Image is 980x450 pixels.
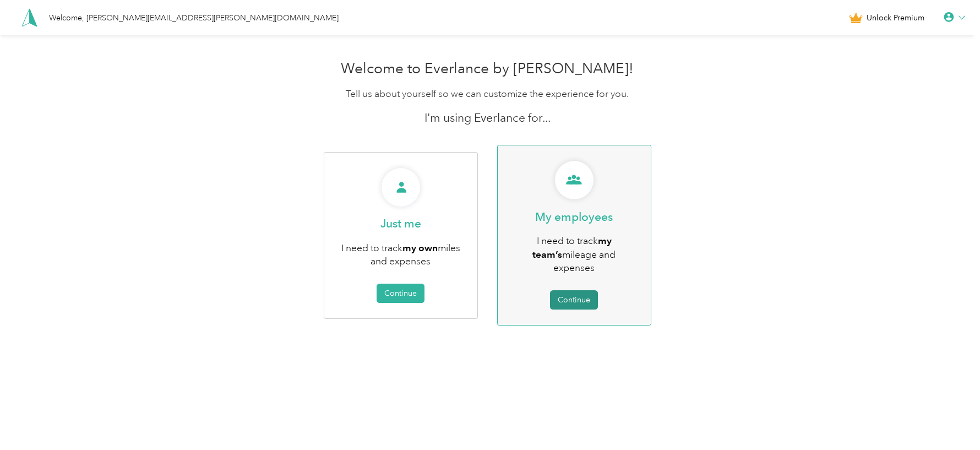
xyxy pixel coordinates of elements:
p: Tell us about yourself so we can customize the experience for you. [244,87,731,101]
p: Just me [380,216,421,231]
iframe: Everlance-gr Chat Button Frame [918,388,980,450]
span: I need to track mileage and expenses [532,235,616,274]
p: I'm using Everlance for... [244,110,731,126]
p: My employees [535,209,613,225]
b: my team’s [532,235,612,260]
button: Continue [377,284,424,303]
div: Welcome, [PERSON_NAME][EMAIL_ADDRESS][PERSON_NAME][DOMAIN_NAME] [49,12,339,24]
span: I need to track miles and expenses [341,242,460,268]
button: Continue [550,290,598,310]
span: Unlock Premium [867,12,924,24]
h1: Welcome to Everlance by [PERSON_NAME]! [244,60,731,78]
b: my own [402,242,438,253]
